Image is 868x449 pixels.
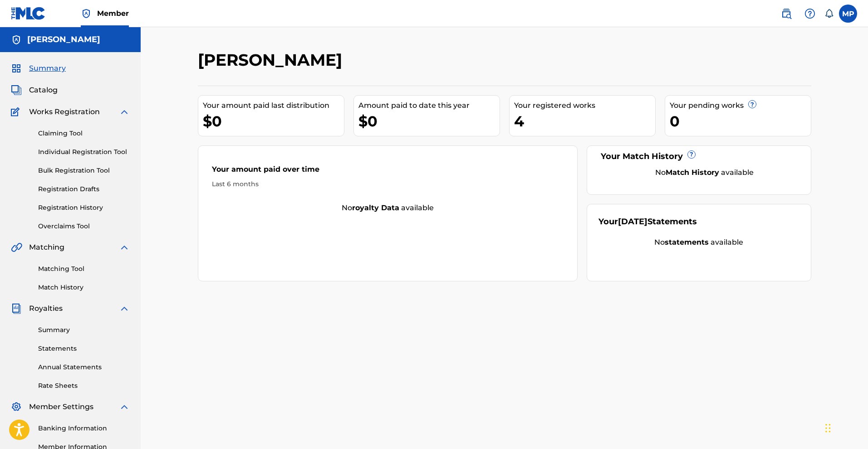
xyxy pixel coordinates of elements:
[198,50,347,70] h2: [PERSON_NAME]
[38,325,130,335] a: Summary
[610,167,799,178] div: No available
[670,100,811,111] div: Your pending works
[11,7,46,20] img: MLC Logo
[514,111,655,131] div: 4
[688,151,695,158] span: ?
[38,129,130,138] a: Claiming Tool
[203,111,344,131] div: $0
[598,150,799,163] div: Your Match History
[11,242,22,253] img: Matching
[119,303,130,314] img: expand
[665,238,709,246] strong: statements
[38,222,130,231] a: Overclaims Tool
[11,34,22,45] img: Accounts
[11,85,22,96] img: Catalog
[119,242,130,253] img: expand
[29,242,64,253] span: Matching
[212,179,564,189] div: Last 6 months
[38,203,130,212] a: Registration History
[839,5,857,23] div: User Menu
[824,9,834,18] div: Notifications
[352,203,399,212] strong: royalty data
[38,344,130,353] a: Statements
[777,5,795,23] a: Public Search
[198,203,578,213] div: No available
[514,100,655,111] div: Your registered works
[29,303,63,314] span: Royalties
[804,8,815,19] img: help
[97,8,129,19] span: Member
[825,415,831,442] div: Drag
[598,237,799,248] div: No available
[38,424,130,433] a: Banking Information
[29,85,58,96] span: Catalog
[38,184,130,194] a: Registration Drafts
[29,401,93,412] span: Member Settings
[38,362,130,372] a: Annual Statements
[670,111,811,131] div: 0
[801,5,819,23] div: Help
[11,85,58,96] a: CatalogCatalog
[29,63,66,74] span: Summary
[11,106,23,117] img: Works Registration
[38,147,130,157] a: Individual Registration Tool
[11,63,22,74] img: Summary
[38,264,130,274] a: Matching Tool
[666,168,719,177] strong: Match History
[29,106,100,117] span: Works Registration
[38,283,130,292] a: Match History
[203,100,344,111] div: Your amount paid last distribution
[598,216,697,228] div: Your Statements
[11,303,22,314] img: Royalties
[38,381,130,391] a: Rate Sheets
[11,63,66,74] a: SummarySummary
[618,217,647,227] span: [DATE]
[119,401,130,412] img: expand
[823,406,868,449] iframe: Chat Widget
[11,401,22,412] img: Member Settings
[38,166,130,175] a: Bulk Registration Tool
[358,111,500,131] div: $0
[27,34,100,45] h5: Michael Prines-Acree jr
[119,106,130,117] img: expand
[358,100,500,111] div: Amount paid to date this year
[81,8,92,19] img: Top Rightsholder
[212,164,564,179] div: Your amount paid over time
[749,101,756,108] span: ?
[781,8,792,19] img: search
